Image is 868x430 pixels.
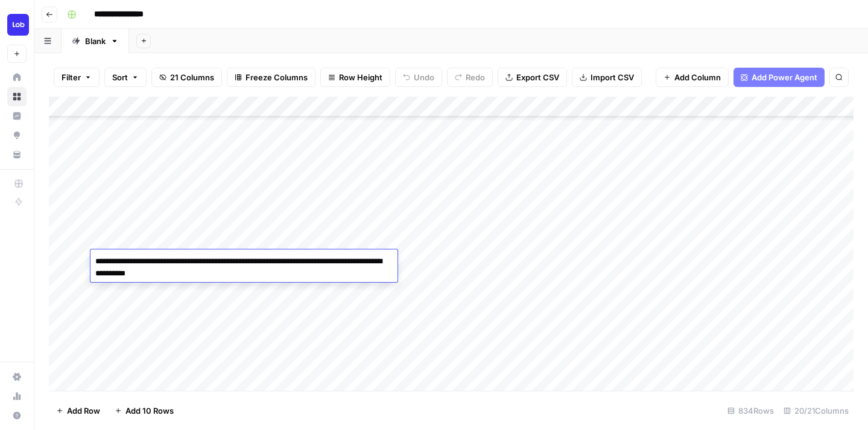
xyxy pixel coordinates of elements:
span: Sort [112,71,128,83]
div: 20/21 Columns [779,401,854,420]
span: 21 Columns [170,71,214,83]
span: Freeze Columns [246,71,308,83]
a: Usage [7,387,27,406]
button: Import CSV [572,68,642,87]
a: Settings [7,367,27,387]
a: Your Data [7,145,27,164]
span: Add 10 Rows [125,405,174,417]
div: Blank [85,35,106,47]
button: Filter [54,68,100,87]
img: Lob Logo [7,14,29,36]
span: Export CSV [516,71,559,83]
button: Undo [395,68,442,87]
button: 21 Columns [151,68,222,87]
button: Export CSV [498,68,567,87]
a: Browse [7,87,27,106]
button: Sort [104,68,147,87]
span: Import CSV [591,71,634,83]
button: Freeze Columns [227,68,315,87]
span: Add Power Agent [752,71,817,83]
span: Redo [466,71,485,83]
button: Help + Support [7,406,27,425]
span: Undo [414,71,434,83]
button: Row Height [320,68,390,87]
button: Add Power Agent [733,68,825,87]
button: Add 10 Rows [107,401,181,420]
button: Redo [447,68,493,87]
button: Add Row [49,401,107,420]
span: Row Height [339,71,382,83]
span: Add Column [674,71,721,83]
span: Add Row [67,405,100,417]
a: Opportunities [7,126,27,145]
a: Blank [62,29,129,53]
a: Home [7,68,27,87]
button: Workspace: Lob [7,10,27,40]
a: Insights [7,106,27,126]
button: Add Column [656,68,729,87]
div: 834 Rows [723,401,779,420]
span: Filter [62,71,81,83]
